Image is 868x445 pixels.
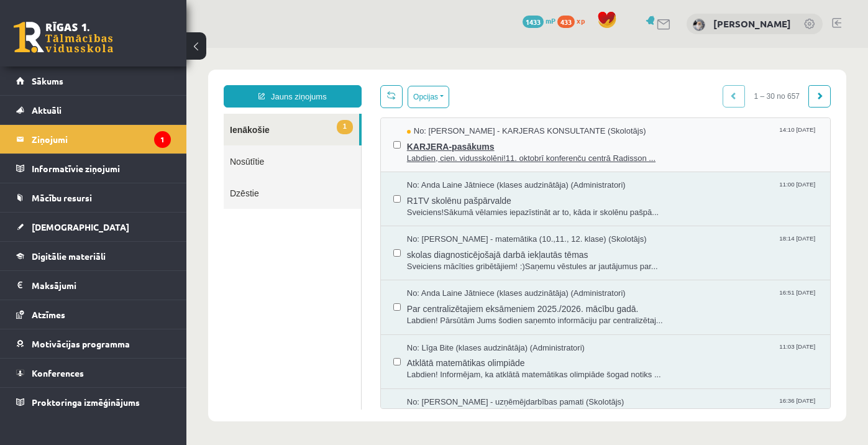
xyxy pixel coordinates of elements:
span: Sveiciens mācīties gribētājiem! :)Saņemu vēstules ar jautājumus par... [221,213,631,225]
span: No: [PERSON_NAME] - matemātika (10.,11., 12. klase) (Skolotājs) [221,186,460,198]
span: 16:36 [DATE] [590,349,631,358]
span: Labdien! Informējam, ka atklātā matemātikas olimpiāde šogad notiks ... [221,321,631,333]
span: 16:51 [DATE] [590,240,631,249]
a: Digitālie materiāli [16,242,171,270]
a: Jauns ziņojums [37,37,175,60]
a: [PERSON_NAME] [713,17,791,30]
a: Nosūtītie [37,98,175,129]
span: [DEMOGRAPHIC_DATA] [32,221,129,232]
a: Informatīvie ziņojumi [16,154,171,183]
a: No: Līga Bite (klases audzinātāja) (Administratori) 11:03 [DATE] Atklātā matemātikas olimpiāde La... [221,295,631,333]
span: No: Anda Laine Jātniece (klases audzinātāja) (Administratori) [221,132,439,144]
span: No: Līga Bite (klases audzinātāja) (Administratori) [221,295,398,306]
span: Par centralizētajiem eksāmeniem 2025./2026. mācību gadā. [221,252,631,267]
button: Opcijas [221,38,263,60]
span: 14:10 [DATE] [590,78,631,87]
span: KARJERA-pasākums [221,89,631,105]
a: No: [PERSON_NAME] - uzņēmējdarbības pamati (Skolotājs) 16:36 [DATE] Ielūgums uz konferenci 'Uzņēm... [221,349,631,387]
a: Mācību resursi [16,183,171,212]
a: Ziņojumi1 [16,125,171,154]
span: Proktoringa izmēģinājums [32,397,140,408]
a: No: [PERSON_NAME] - matemātika (10.,11., 12. klase) (Skolotājs) 18:14 [DATE] skolas diagnosticējo... [221,186,631,224]
span: Mācību resursi [32,192,92,203]
a: 433 xp [557,16,591,25]
a: 1433 mP [523,16,555,25]
img: Emīlija Kajaka [693,19,705,31]
a: 1Ienākošie [37,66,173,98]
span: Sākums [32,75,63,86]
span: Aktuāli [32,104,62,116]
span: Sveiciens!Sākumā vēlamies iepazīstināt ar to, kāda ir skolēnu pašpā... [221,159,631,171]
a: Proktoringa izmēģinājums [16,388,171,416]
a: Atzīmes [16,300,171,329]
a: No: [PERSON_NAME] - KARJERAS KONSULTANTE (Skolotājs) 14:10 [DATE] KARJERA-pasākums Labdien, cien.... [221,78,631,116]
legend: Maksājumi [32,271,171,300]
span: Digitālie materiāli [32,250,106,262]
a: Konferences [16,359,171,387]
a: No: Anda Laine Jātniece (klases audzinātāja) (Administratori) 11:00 [DATE] R1TV skolēnu pašpārval... [221,132,631,170]
span: xp [577,16,585,25]
span: Labdien! Pārsūtām Jums šodien saņemto informāciju par centralizētaj... [221,267,631,279]
span: mP [546,16,555,25]
span: 433 [557,16,575,28]
span: 11:00 [DATE] [590,132,631,141]
span: skolas diagnosticējošajā darbā iekļautās tēmas [221,198,631,213]
span: Ielūgums uz konferenci 'Uzņēmējdarbības pamati 12. klases projekta darba 1.ieskaites konference' [221,360,631,375]
span: Konferences [32,367,84,378]
span: R1TV skolēnu pašpārvalde [221,144,631,159]
legend: Informatīvie ziņojumi [32,154,171,183]
span: 11:03 [DATE] [590,295,631,304]
a: Sākums [16,67,171,95]
span: 1 [150,72,167,86]
span: No: [PERSON_NAME] - uzņēmējdarbības pamati (Skolotājs) [221,349,438,360]
span: 1 – 30 no 657 [559,37,623,60]
span: Atklātā matemātikas olimpiāde [221,306,631,321]
a: Rīgas 1. Tālmācības vidusskola [14,22,113,53]
span: No: Anda Laine Jātniece (klases audzinātāja) (Administratori) [221,240,439,252]
span: Labdien, cien. vidusskolēni!11. oktobrī konferenču centrā Radisson ... [221,105,631,117]
a: No: Anda Laine Jātniece (klases audzinātāja) (Administratori) 16:51 [DATE] Par centralizētajiem e... [221,240,631,278]
a: [DEMOGRAPHIC_DATA] [16,213,171,241]
a: Motivācijas programma [16,329,171,358]
a: Aktuāli [16,96,171,124]
a: Maksājumi [16,271,171,300]
span: No: [PERSON_NAME] - KARJERAS KONSULTANTE (Skolotājs) [221,78,460,89]
a: Dzēstie [37,129,175,161]
legend: Ziņojumi [32,125,171,154]
span: Motivācijas programma [32,338,130,349]
span: Atzīmes [32,309,65,320]
span: 1433 [523,16,544,28]
i: 1 [154,131,171,148]
span: 18:14 [DATE] [590,186,631,195]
